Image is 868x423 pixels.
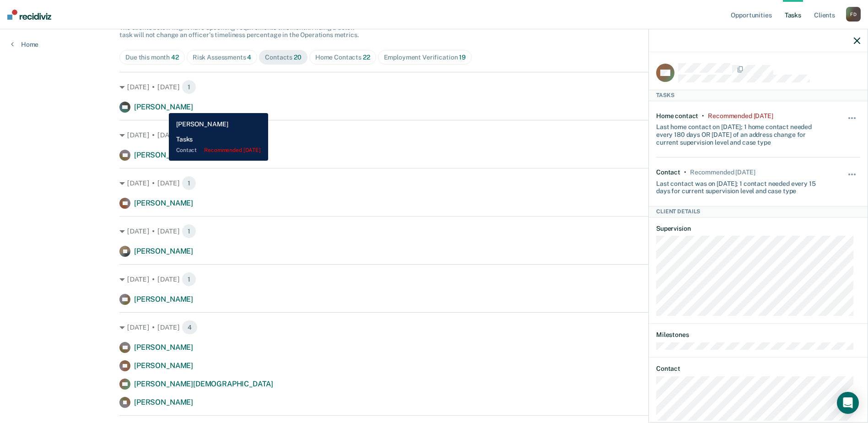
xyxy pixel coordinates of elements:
dt: Supervision [656,225,860,233]
div: Risk Assessments [193,54,252,61]
div: [DATE] • [DATE] [119,272,749,287]
div: • [684,168,686,176]
span: 19 [459,54,466,61]
div: [DATE] • [DATE] [119,224,749,239]
div: Client Details [649,206,868,217]
span: [PERSON_NAME] [134,361,193,370]
div: Home contact [656,112,698,120]
span: 22 [363,54,370,61]
span: 1 [182,80,196,94]
span: 42 [171,54,179,61]
dt: Contact [656,365,860,373]
div: [DATE] • [DATE] [119,176,749,190]
div: Last contact was on [DATE]; 1 contact needed every 15 days for current supervision level and case... [656,176,826,195]
div: Employment Verification [384,54,466,61]
div: [DATE] • [DATE] [119,80,749,94]
a: Home [11,40,38,49]
div: Tasks [649,90,868,101]
div: Contact [656,168,680,176]
span: [PERSON_NAME] [134,295,193,304]
div: [DATE] • [DATE] [119,128,749,142]
span: [PERSON_NAME] [134,343,193,352]
span: [PERSON_NAME] [134,151,193,159]
span: 1 [182,176,196,190]
span: [PERSON_NAME][DEMOGRAPHIC_DATA] [134,380,273,388]
span: 1 [182,272,196,287]
div: • [702,112,704,120]
div: Open Intercom Messenger [837,392,859,414]
div: [DATE] • [DATE] [119,320,749,335]
span: [PERSON_NAME] [134,103,193,111]
span: [PERSON_NAME] [134,247,193,255]
div: Recommended in 9 days [690,168,755,176]
div: Contacts [265,54,302,61]
div: Recommended 5 months ago [708,112,773,120]
span: 1 [182,224,196,239]
img: Recidiviz [7,10,51,20]
div: Due this month [125,54,179,61]
div: Home Contacts [315,54,370,61]
span: 4 [247,54,251,61]
dt: Milestones [656,331,860,339]
div: Last home contact on [DATE]; 1 home contact needed every 180 days OR [DATE] of an address change ... [656,119,826,146]
span: 4 [182,320,198,335]
span: [PERSON_NAME] [134,398,193,407]
span: 1 [182,128,196,142]
span: [PERSON_NAME] [134,199,193,207]
span: The clients below might have upcoming requirements this month. Hiding a below task will not chang... [119,24,359,39]
span: 20 [294,54,302,61]
div: F D [846,7,861,22]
